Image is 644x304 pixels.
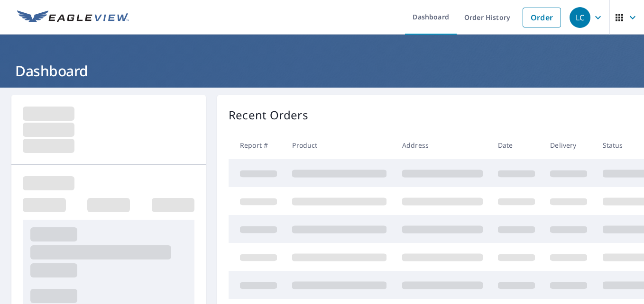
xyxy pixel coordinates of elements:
a: Order [523,8,561,27]
th: Address [395,131,490,159]
p: Recent Orders [229,107,308,124]
h1: Dashboard [11,61,633,80]
img: EV Logo [17,10,129,25]
th: Date [490,131,543,159]
th: Delivery [543,131,595,159]
th: Product [285,131,394,159]
th: Report # [229,131,285,159]
div: LC [570,7,590,28]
